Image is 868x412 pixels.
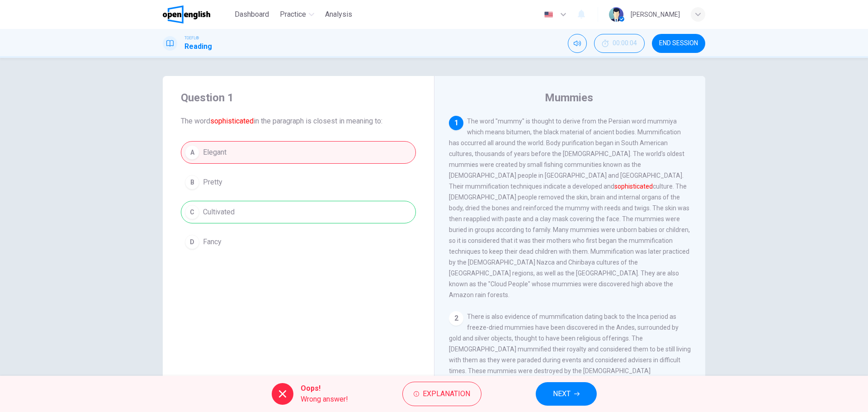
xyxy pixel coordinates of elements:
span: Wrong answer! [301,394,348,405]
img: OpenEnglish logo [163,5,210,24]
button: NEXT [536,382,597,406]
img: en [543,11,554,18]
button: Practice [276,6,318,23]
span: Dashboard [235,9,269,20]
font: sophisticated [210,117,254,125]
img: Profile picture [609,7,623,22]
a: OpenEnglish logo [163,5,231,24]
h1: Reading [184,41,212,52]
button: 00:00:04 [594,34,645,53]
span: NEXT [553,388,571,400]
div: 2 [449,311,463,326]
button: Analysis [321,6,356,23]
div: [PERSON_NAME] [631,9,680,20]
span: END SESSION [659,40,698,47]
span: 00:00:04 [613,40,637,47]
span: The word "mummy" is thought to derive from the Persian word mummiya which means bitumen, the blac... [449,118,690,298]
button: Explanation [402,382,481,406]
h4: Mummies [545,90,593,105]
div: Mute [568,34,587,53]
span: TOEFL® [184,35,199,41]
div: Hide [594,34,645,53]
h4: Question 1 [181,90,416,105]
div: 1 [449,116,463,130]
span: Practice [280,9,306,20]
font: sophisticated [614,183,653,190]
span: The word in the paragraph is closest in meaning to: [181,116,416,127]
button: END SESSION [652,34,705,53]
span: Oops! [301,383,348,394]
span: Explanation [423,388,470,400]
button: Dashboard [231,6,273,23]
span: Analysis [325,9,352,20]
